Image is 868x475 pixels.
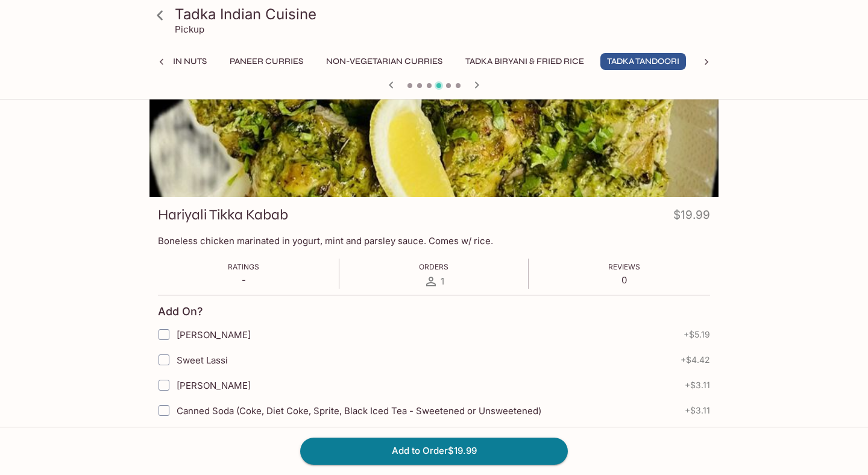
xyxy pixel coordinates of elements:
p: Boneless chicken marinated in yogurt, mint and parsley sauce. Comes w/ rice. [158,235,710,247]
span: Sweet Lassi [177,354,228,366]
h4: $19.99 [673,206,710,229]
span: + $4.42 [681,355,710,365]
span: + $5.19 [684,330,710,339]
span: Ratings [228,262,259,271]
span: [PERSON_NAME] [177,329,251,341]
span: 1 [441,275,444,287]
span: Orders [419,262,448,271]
button: Non-Vegetarian Curries [319,53,449,70]
span: + $3.11 [685,406,710,415]
button: Tadka Biryani & Fried Rice [459,53,591,70]
span: Canned Soda (Coke, Diet Coke, Sprite, Black Iced Tea - Sweetened or Unsweetened) [177,405,541,417]
h4: Add On? [158,305,203,318]
div: Hariyali Tikka Kabab [149,37,719,197]
button: Tadka Tandoori [600,53,686,70]
p: Pickup [175,24,204,35]
h3: Tadka Indian Cuisine [175,5,714,24]
span: + $3.11 [685,380,710,390]
span: [PERSON_NAME] [177,380,251,391]
button: Add to Order$19.99 [300,438,568,464]
p: - [228,274,259,286]
p: 0 [608,274,640,286]
h3: Hariyali Tikka Kabab [158,206,288,224]
span: Reviews [608,262,640,271]
button: Paneer Curries [223,53,310,70]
